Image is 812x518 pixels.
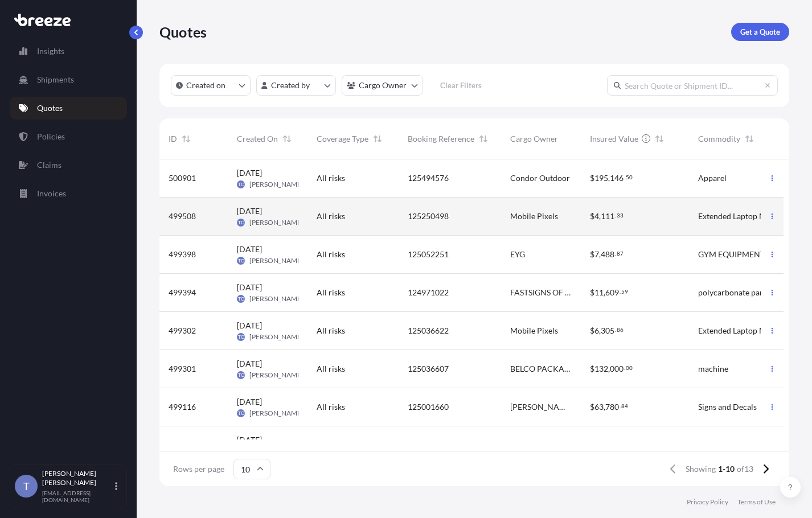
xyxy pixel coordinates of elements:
span: , [604,289,605,297]
p: Quotes [159,23,207,41]
span: [PERSON_NAME] [249,294,304,303]
span: 86 [617,328,624,332]
span: 33 [617,213,624,217]
span: 7 [594,250,599,258]
span: All risks [317,287,345,298]
span: BELCO PACKAGING SYSTEMS, INC [510,363,572,375]
span: Extended Laptop Monitor [698,325,789,336]
a: Terms of Use [737,498,776,507]
span: All risks [317,401,345,413]
span: 63 [594,403,604,411]
p: Created by [271,80,310,91]
span: , [608,365,610,373]
p: Clear Filters [440,80,482,91]
span: Booking Reference [408,133,474,145]
span: 500901 [169,172,196,184]
span: [PERSON_NAME] [249,371,304,380]
span: 84 [621,404,628,408]
p: Created on [186,80,225,91]
span: [DATE] [237,282,262,293]
span: All risks [317,172,345,184]
span: . [624,175,625,179]
span: Commodity [698,133,740,145]
p: [PERSON_NAME] [PERSON_NAME] [42,469,113,487]
span: 6 [594,327,599,335]
span: 132 [594,365,608,373]
button: Sort [371,132,384,146]
button: Sort [653,132,666,146]
span: ID [169,133,177,145]
span: [PERSON_NAME] [249,409,304,418]
span: TO [238,408,244,419]
span: . [615,328,616,332]
span: [PERSON_NAME] [249,218,304,227]
span: 125250498 [408,211,449,222]
span: 499302 [169,325,196,336]
a: Policies [10,125,127,148]
span: 125052251 [408,249,449,260]
input: Search Quote or Shipment ID... [607,75,778,96]
button: Sort [477,132,490,146]
span: . [615,213,616,217]
span: Extended Laptop Monitor [698,211,789,222]
span: [DATE] [237,434,262,446]
span: $ [590,365,594,373]
span: polycarbonate panels [698,287,774,298]
span: 124983381 [408,439,449,451]
p: Get a Quote [740,26,780,38]
span: All risks [317,249,345,260]
span: 488 [601,250,614,258]
a: Quotes [10,97,127,120]
span: All risks [317,363,345,375]
span: GYM EQUIPMENT [698,249,765,260]
span: [DATE] [237,244,262,255]
a: Insights [10,40,127,63]
span: All risks [317,439,345,451]
span: 000 [610,365,624,373]
span: EYG [510,249,525,260]
a: Claims [10,154,127,176]
span: . [620,404,621,408]
span: $ [590,289,594,297]
span: 125001660 [408,401,449,413]
span: 111 [601,212,614,220]
span: $ [590,174,594,182]
a: Shipments [10,68,127,91]
button: Sort [179,132,193,146]
span: All risks [317,211,345,222]
span: machine [698,363,728,375]
span: 499508 [169,211,196,222]
span: 125494576 [408,172,449,184]
span: 305 [601,327,614,335]
span: Coverage Type [317,133,368,145]
button: Clear Filters [429,76,493,94]
span: [DATE] [237,358,262,369]
span: 00 [626,366,633,370]
span: TO [238,217,244,228]
p: Policies [37,131,65,142]
span: Showing [686,463,716,475]
button: cargoOwner Filter options [342,75,423,96]
span: Apparel [698,172,727,184]
span: . [624,366,625,370]
span: 125036607 [408,363,449,375]
span: [DATE] [237,320,262,331]
span: Created On [237,133,278,145]
a: Privacy Policy [687,498,728,507]
button: createdOn Filter options [171,75,251,96]
span: 499301 [169,363,196,375]
p: Claims [37,159,61,171]
span: $ [590,403,594,411]
span: [PERSON_NAME] SIGNS [510,401,572,413]
span: . [620,290,621,294]
span: , [599,212,601,220]
span: [DATE] [237,205,262,217]
span: [PERSON_NAME] [249,332,304,342]
span: [PERSON_NAME] [249,256,304,265]
span: 87 [617,252,624,256]
span: 4 [594,212,599,220]
span: 195 [594,174,608,182]
span: [PERSON_NAME] SIGNS [510,439,572,451]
